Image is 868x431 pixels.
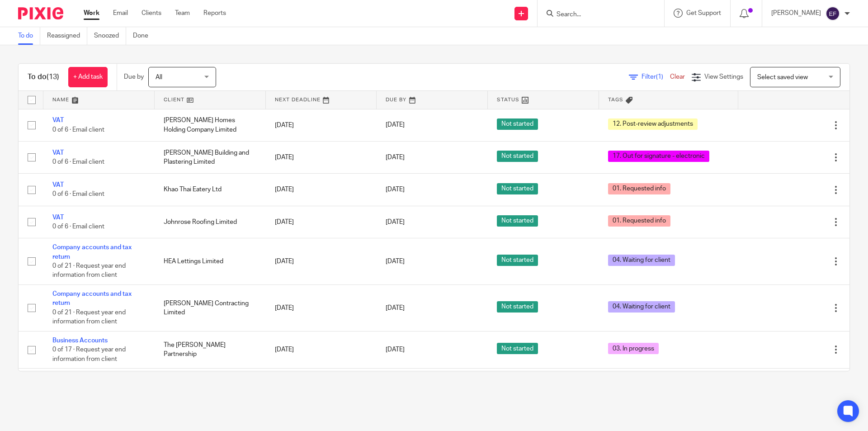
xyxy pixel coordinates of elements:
[52,223,104,230] span: 0 of 6 · Email client
[704,74,743,80] span: View Settings
[497,151,538,162] span: Not started
[175,9,190,18] a: Team
[84,9,99,18] a: Work
[608,118,698,130] span: 12. Post-review adjustments
[266,109,377,141] td: [DATE]
[52,337,108,344] a: Business Accounts
[386,219,405,225] span: [DATE]
[52,214,64,221] a: VAT
[608,255,675,266] span: 04. Waiting for client
[52,244,132,260] a: Company accounts and tax return
[386,186,405,193] span: [DATE]
[52,291,132,306] a: Company accounts and tax return
[155,284,266,331] td: [PERSON_NAME] Contracting Limited
[113,9,128,18] a: Email
[386,305,405,311] span: [DATE]
[497,255,538,266] span: Not started
[52,159,104,165] span: 0 of 6 · Email client
[133,27,155,45] a: Done
[608,97,623,102] span: Tags
[386,154,405,161] span: [DATE]
[18,27,40,45] a: To do
[266,174,377,206] td: [DATE]
[266,141,377,173] td: [DATE]
[52,117,64,123] a: VAT
[52,309,126,325] span: 0 of 21 · Request year end information from client
[52,346,126,362] span: 0 of 17 · Request year end information from client
[18,7,63,19] img: Pixie
[670,74,685,80] a: Clear
[266,284,377,331] td: [DATE]
[155,109,266,141] td: [PERSON_NAME] Homes Holding Company Limited
[156,74,162,81] span: All
[28,72,59,82] h1: To do
[155,369,266,406] td: The [PERSON_NAME] Gallery
[386,346,405,353] span: [DATE]
[608,343,659,354] span: 03. In progress
[155,238,266,285] td: HEA Lettings Limited
[497,183,538,194] span: Not started
[608,301,675,313] span: 04. Waiting for client
[266,331,377,368] td: [DATE]
[497,215,538,227] span: Not started
[757,74,808,81] span: Select saved view
[826,6,840,21] img: svg%3E
[68,67,108,87] a: + Add task
[497,343,538,354] span: Not started
[155,141,266,173] td: [PERSON_NAME] Building and Plastering Limited
[266,369,377,406] td: [DATE]
[142,9,161,18] a: Clients
[608,215,670,227] span: 01. Requested info
[386,122,405,128] span: [DATE]
[686,10,721,16] span: Get Support
[52,127,104,133] span: 0 of 6 · Email client
[94,27,126,45] a: Snoozed
[47,73,59,81] span: (13)
[52,263,126,279] span: 0 of 21 · Request year end information from client
[203,9,226,18] a: Reports
[52,191,104,198] span: 0 of 6 · Email client
[608,183,670,194] span: 01. Requested info
[771,9,821,18] p: [PERSON_NAME]
[124,72,144,81] p: Due by
[497,301,538,313] span: Not started
[556,11,637,19] input: Search
[155,174,266,206] td: Khao Thai Eatery Ltd
[52,182,64,188] a: VAT
[266,238,377,285] td: [DATE]
[266,206,377,238] td: [DATE]
[497,118,538,130] span: Not started
[155,331,266,368] td: The [PERSON_NAME] Partnership
[47,27,87,45] a: Reassigned
[656,74,663,80] span: (1)
[386,258,405,265] span: [DATE]
[608,151,709,162] span: 17. Out for signature - electronic
[155,206,266,238] td: Johnrose Roofing Limited
[52,150,64,156] a: VAT
[642,74,670,80] span: Filter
